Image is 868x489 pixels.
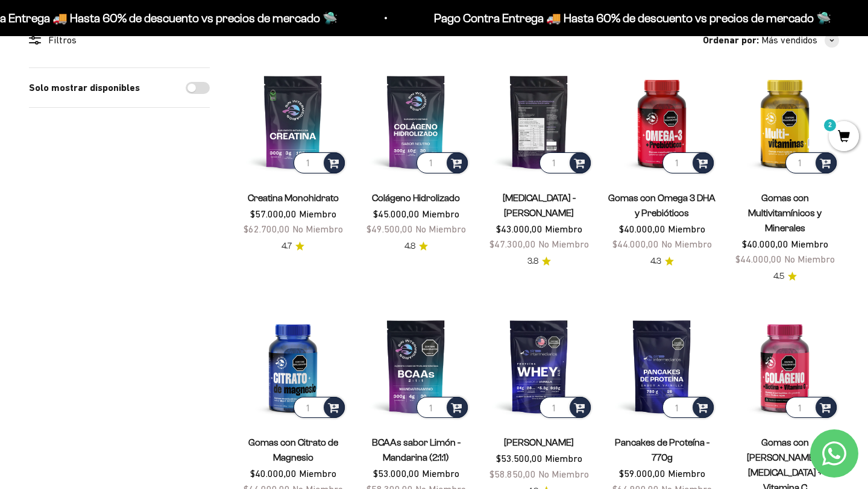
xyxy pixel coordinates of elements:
span: Miembro [791,238,828,249]
img: Citrato de Magnesio - Sabor Limón [485,67,593,176]
a: Gomas con Omega 3 DHA y Prebióticos [608,193,715,218]
span: 4.3 [650,255,661,268]
a: 3.83.8 de 5.0 estrellas [527,255,551,268]
span: $62.700,00 [244,223,290,234]
a: [PERSON_NAME] [504,437,574,447]
a: Gomas con Citrato de Magnesio [248,437,338,463]
span: $59.000,00 [619,468,665,479]
a: 4.54.5 de 5.0 estrellas [773,270,797,283]
span: Miembro [422,468,459,479]
a: 2 [829,131,859,144]
button: Más vendidos [761,33,839,48]
span: Más vendidos [761,33,817,48]
span: $40.000,00 [619,223,665,234]
span: No Miembro [784,254,835,264]
span: $40.000,00 [250,468,297,479]
a: Creatina Monohidrato [248,193,339,203]
span: Miembro [299,468,336,479]
span: No Miembro [292,223,343,234]
a: [MEDICAL_DATA] - [PERSON_NAME] [503,193,576,218]
span: $43.000,00 [496,223,542,234]
span: No Miembro [415,223,466,234]
span: $58.850,00 [489,469,536,479]
span: $45.000,00 [373,208,420,219]
a: Gomas con Multivitamínicos y Minerales [748,193,822,233]
span: 4.7 [281,240,292,253]
span: Miembro [668,468,705,479]
mark: 2 [823,118,837,132]
span: $44.000,00 [612,238,659,249]
span: $57.000,00 [250,208,297,219]
span: No Miembro [538,238,589,249]
span: Miembro [299,208,336,219]
span: 4.8 [404,240,415,253]
a: BCAAs sabor Limón - Mandarina (2:1:1) [372,437,461,463]
a: 4.34.3 de 5.0 estrellas [650,255,674,268]
span: Miembro [422,208,459,219]
span: Ordenar por: [703,33,759,48]
span: Miembro [545,453,582,464]
span: 3.8 [527,255,538,268]
span: $53.500,00 [496,453,542,464]
span: $40.000,00 [742,238,788,249]
p: Pago Contra Entrega 🚚 Hasta 60% de descuento vs precios de mercado 🛸 [434,8,831,28]
a: Pancakes de Proteína - 770g [615,437,709,463]
div: Filtros [29,33,210,48]
a: 4.74.7 de 5.0 estrellas [281,240,304,253]
span: 4.5 [773,270,784,283]
span: Miembro [668,223,705,234]
span: No Miembro [538,469,589,479]
label: Solo mostrar disponibles [29,80,140,96]
span: No Miembro [661,238,712,249]
a: Colágeno Hidrolizado [372,193,460,203]
span: Miembro [545,223,582,234]
span: $49.500,00 [366,223,413,234]
a: 4.84.8 de 5.0 estrellas [404,240,428,253]
span: $53.000,00 [373,468,420,479]
span: $44.000,00 [735,254,782,264]
span: $47.300,00 [489,238,536,249]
